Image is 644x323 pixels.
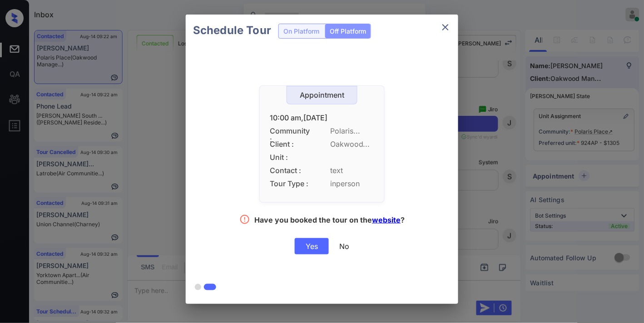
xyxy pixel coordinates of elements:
button: close [436,18,455,36]
div: Yes [295,238,329,254]
div: No [339,242,349,251]
span: inperson [330,179,374,188]
span: Polaris... [330,127,374,135]
div: Have you booked the tour on the ? [255,215,405,227]
span: Community : [270,127,311,135]
span: Client : [270,140,311,149]
a: website [372,215,401,224]
span: Tour Type : [270,179,311,188]
span: Oakwood... [330,140,374,149]
div: 10:00 am,[DATE] [270,114,374,122]
div: Appointment [287,91,357,99]
h2: Schedule Tour [186,15,278,46]
span: Contact : [270,166,311,175]
span: Unit : [270,153,311,162]
span: text [330,166,374,175]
